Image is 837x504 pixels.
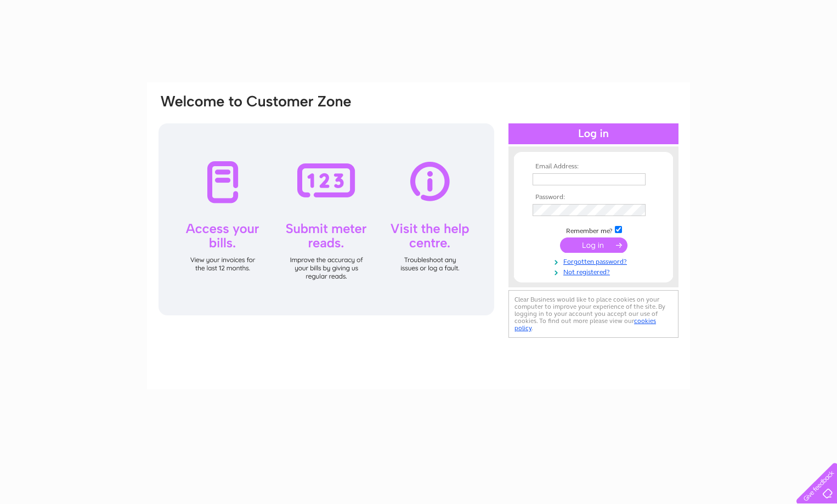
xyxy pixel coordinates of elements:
[560,237,627,253] input: Submit
[530,194,657,201] th: Password:
[533,256,657,266] a: Forgotten password?
[514,317,656,332] a: cookies policy
[508,290,678,338] div: Clear Business would like to place cookies on your computer to improve your experience of the sit...
[530,224,657,235] td: Remember me?
[533,266,657,276] a: Not registered?
[530,163,657,171] th: Email Address:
